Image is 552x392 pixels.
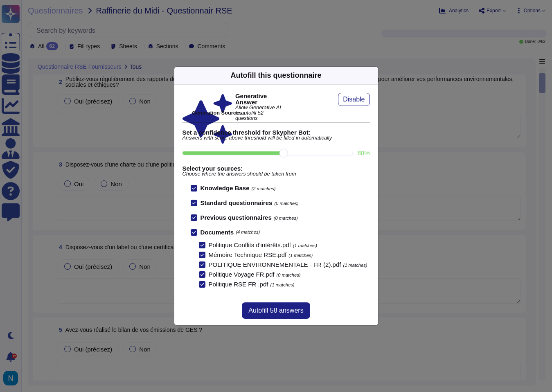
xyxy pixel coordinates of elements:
span: (1 matches) [288,253,313,258]
span: (0 matches) [274,216,298,221]
span: Choose where the answers should be taken from [182,171,370,177]
b: Set a confidence threshold for Skypher Bot: [182,129,370,135]
span: Autofill 58 answers [248,307,303,314]
span: Answers with score above threshold will be filled in automatically [182,135,370,141]
button: Disable [338,93,370,106]
span: Disable [343,96,365,103]
b: Knowledge Base [201,185,250,191]
span: Politique Conflits d'intérêts.pdf [209,241,291,248]
span: (2 matches) [252,186,276,191]
span: Politique Voyage FR.pdf [209,271,275,278]
span: Allow Generative AI to autofill 52 questions [235,105,285,121]
b: Standard questionnaires [201,199,273,206]
b: Generation Sources : [192,110,245,116]
b: Documents [201,229,234,235]
span: (1 matches) [270,282,294,287]
div: Autofill this questionnaire [230,70,321,81]
b: Previous questionnaires [201,214,272,221]
label: 80 % [357,150,370,156]
span: (0 matches) [274,201,298,206]
span: (0 matches) [276,273,300,277]
b: Generative Answer [235,93,285,105]
span: (1 matches) [343,263,367,268]
b: Select your sources: [182,165,370,171]
span: Mémoire Technique RSE.pdf [209,251,287,258]
span: (1 matches) [293,243,317,248]
span: (4 matches) [236,230,260,234]
span: Politique RSE FR .pdf [209,281,268,288]
span: POLITIQUE ENVIRONNEMENTALE - FR (2).pdf [209,261,341,268]
button: Autofill 58 answers [242,302,310,319]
